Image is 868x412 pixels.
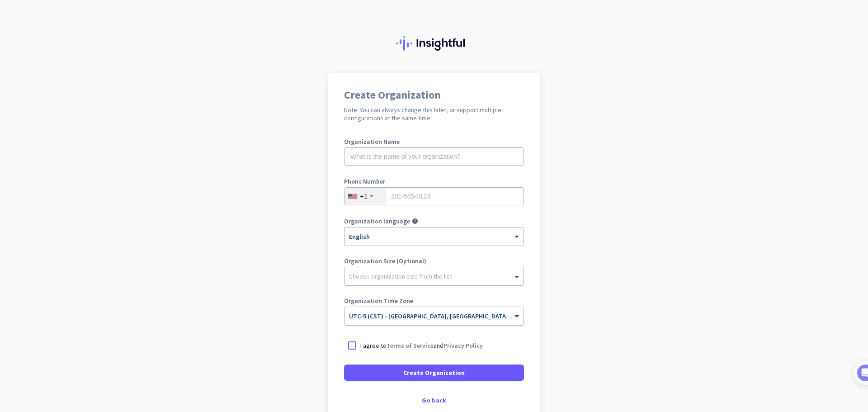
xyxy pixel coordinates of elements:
img: Insightful [396,36,472,51]
div: +1 [360,192,368,201]
button: Create Organization [344,365,524,381]
span: Create Organization [403,368,465,377]
label: Organization Size (Optional) [344,258,524,264]
h2: Note: You can always change this later, or support multiple configurations at the same time [344,106,524,122]
label: Organization language [344,218,410,224]
label: Phone Number [344,178,524,185]
i: help [412,218,418,224]
a: Privacy Policy [443,341,483,350]
label: Organization Time Zone [344,298,524,304]
a: Terms of Service [387,341,434,350]
h1: Create Organization [344,90,524,100]
div: Go back [344,397,524,403]
input: 201-555-0123 [344,187,524,205]
p: I agree to and [360,341,483,350]
input: What is the name of your organization? [344,147,524,166]
label: Organization Name [344,138,524,145]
